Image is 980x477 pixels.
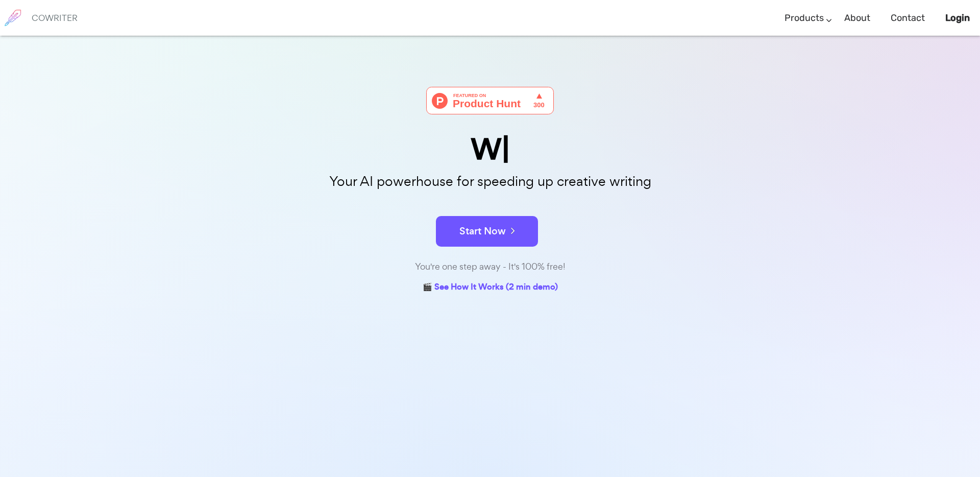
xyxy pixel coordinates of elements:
a: About [844,3,870,33]
a: Login [945,3,970,33]
a: Contact [891,3,925,33]
button: Start Now [436,216,538,247]
a: Products [785,3,824,33]
div: W [235,135,745,164]
p: Your AI powerhouse for speeding up creative writing [235,171,745,193]
div: You're one step away - It's 100% free! [235,259,745,274]
b: Login [945,12,970,23]
a: 🎬 See How It Works (2 min demo) [423,280,558,296]
img: Cowriter - Your AI buddy for speeding up creative writing | Product Hunt [426,87,554,114]
h6: COWRITER [32,13,78,22]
